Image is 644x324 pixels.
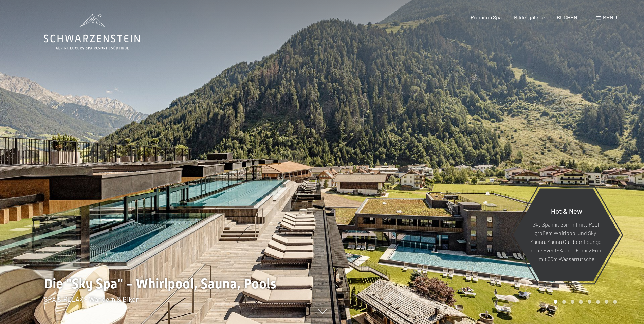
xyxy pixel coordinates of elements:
a: Hot & New Sky Spa mit 23m Infinity Pool, großem Whirlpool und Sky-Sauna, Sauna Outdoor Lounge, ne... [513,188,620,282]
p: Sky Spa mit 23m Infinity Pool, großem Whirlpool und Sky-Sauna, Sauna Outdoor Lounge, neue Event-S... [530,220,603,263]
span: Menü [603,14,617,20]
a: BUCHEN [557,14,577,20]
div: Carousel Page 6 [596,300,600,304]
a: Premium Spa [471,14,502,20]
div: Carousel Page 4 [579,300,583,304]
div: Carousel Page 1 (Current Slide) [554,300,557,304]
div: Carousel Pagination [551,300,617,304]
a: Bildergalerie [514,14,545,20]
div: Carousel Page 7 [605,300,608,304]
div: Carousel Page 8 [613,300,617,304]
div: Carousel Page 3 [571,300,574,304]
span: Hot & New [551,206,582,215]
div: Carousel Page 2 [562,300,566,304]
div: Carousel Page 5 [588,300,591,304]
